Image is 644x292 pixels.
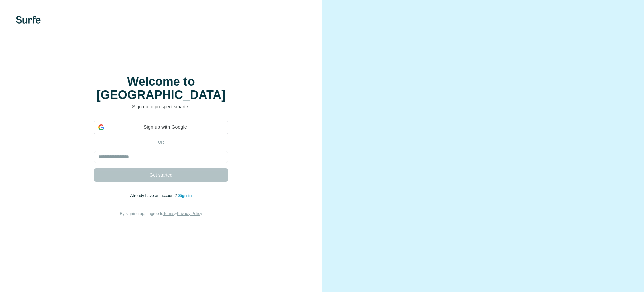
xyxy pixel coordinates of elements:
[94,75,228,102] h1: Welcome to [GEOGRAPHIC_DATA]
[130,193,178,198] span: Already have an account?
[94,121,228,134] div: Sign up with Google
[177,211,202,216] a: Privacy Policy
[163,211,174,216] a: Terms
[178,193,192,198] a: Sign in
[107,124,224,131] span: Sign up with Google
[120,211,202,216] span: By signing up, I agree to &
[150,139,172,145] p: or
[94,103,228,110] p: Sign up to prospect smarter
[16,16,41,24] img: Surfe's logo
